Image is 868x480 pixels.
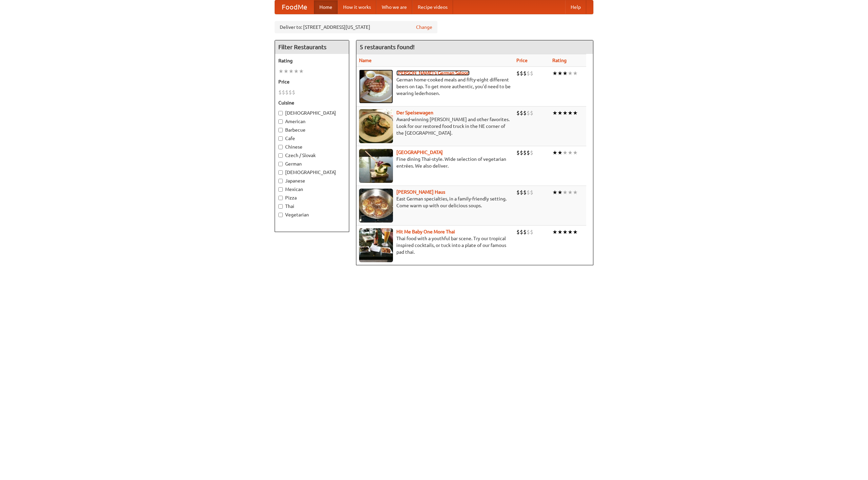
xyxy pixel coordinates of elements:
li: $ [520,149,523,156]
div: Deliver to: [STREET_ADDRESS][US_STATE] [275,21,437,33]
li: ★ [294,68,299,75]
img: kohlhaus.jpg [359,189,393,223]
label: [DEMOGRAPHIC_DATA] [278,169,346,176]
p: German home-cooked meals and fifty-eight different beers on tap. To get more authentic, you'd nee... [359,76,511,97]
li: ★ [278,68,283,75]
li: $ [527,228,530,236]
label: Cafe [278,135,346,142]
a: Home [314,0,338,14]
p: Fine dining Thai-style. Wide selection of vegetarian entrées. We also deliver. [359,156,511,169]
li: ★ [552,70,557,77]
label: German [278,160,346,167]
a: [PERSON_NAME]'s German Saloon [396,70,470,76]
li: ★ [573,228,578,236]
li: ★ [568,70,573,77]
input: Thai [278,204,283,209]
li: $ [530,228,533,236]
img: esthers.jpg [359,70,393,103]
li: ★ [557,109,563,117]
li: ★ [573,189,578,196]
li: $ [516,109,520,117]
li: $ [523,70,527,77]
li: ★ [563,109,568,117]
input: German [278,162,283,166]
li: $ [523,189,527,196]
a: Who we are [376,0,412,14]
a: Change [416,24,432,31]
li: $ [520,189,523,196]
li: $ [527,109,530,117]
p: Thai food with a youthful bar scene. Try our tropical inspired cocktails, or tuck into a plate of... [359,235,511,255]
li: $ [530,149,533,156]
label: Pizza [278,194,346,201]
li: $ [282,89,285,96]
li: ★ [552,189,557,196]
a: Hit Me Baby One More Thai [396,229,455,234]
li: $ [516,228,520,236]
p: East German specialties, in a family-friendly setting. Come warm up with our delicious soups. [359,195,511,209]
a: Rating [552,58,567,63]
li: $ [520,70,523,77]
li: ★ [563,189,568,196]
input: Cafe [278,136,283,141]
li: ★ [573,109,578,117]
ng-pluralize: 5 restaurants found! [360,44,415,50]
li: $ [289,89,292,96]
li: $ [516,70,520,77]
a: Der Speisewagen [396,110,433,115]
li: ★ [283,68,289,75]
a: [PERSON_NAME] Haus [396,189,445,195]
li: $ [527,189,530,196]
li: ★ [557,70,563,77]
li: $ [530,70,533,77]
li: $ [527,70,530,77]
label: Chinese [278,143,346,150]
h5: Price [278,78,346,85]
li: ★ [289,68,294,75]
li: ★ [557,149,563,156]
a: Help [565,0,586,14]
li: $ [523,109,527,117]
input: American [278,119,283,124]
li: ★ [573,149,578,156]
label: Barbecue [278,127,346,133]
input: [DEMOGRAPHIC_DATA] [278,111,283,115]
label: Vegetarian [278,211,346,218]
li: ★ [563,70,568,77]
input: Chinese [278,145,283,149]
li: ★ [568,149,573,156]
p: Award-winning [PERSON_NAME] and other favorites. Look for our restored food truck in the NE corne... [359,116,511,136]
b: [GEOGRAPHIC_DATA] [396,150,443,155]
label: Japanese [278,177,346,184]
a: Price [516,58,528,63]
h5: Cuisine [278,99,346,106]
li: ★ [568,189,573,196]
li: $ [292,89,295,96]
img: speisewagen.jpg [359,109,393,143]
a: Name [359,58,372,63]
a: Recipe videos [412,0,453,14]
li: ★ [552,228,557,236]
li: $ [520,109,523,117]
li: ★ [568,228,573,236]
h4: Filter Restaurants [275,40,349,54]
li: $ [516,189,520,196]
label: American [278,118,346,125]
li: $ [523,149,527,156]
label: Czech / Slovak [278,152,346,159]
li: ★ [552,149,557,156]
li: ★ [573,70,578,77]
input: Mexican [278,187,283,192]
li: $ [285,89,289,96]
input: Barbecue [278,128,283,132]
label: Thai [278,203,346,210]
input: Japanese [278,179,283,183]
li: $ [516,149,520,156]
a: FoodMe [275,0,314,14]
li: ★ [299,68,304,75]
input: Vegetarian [278,213,283,217]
